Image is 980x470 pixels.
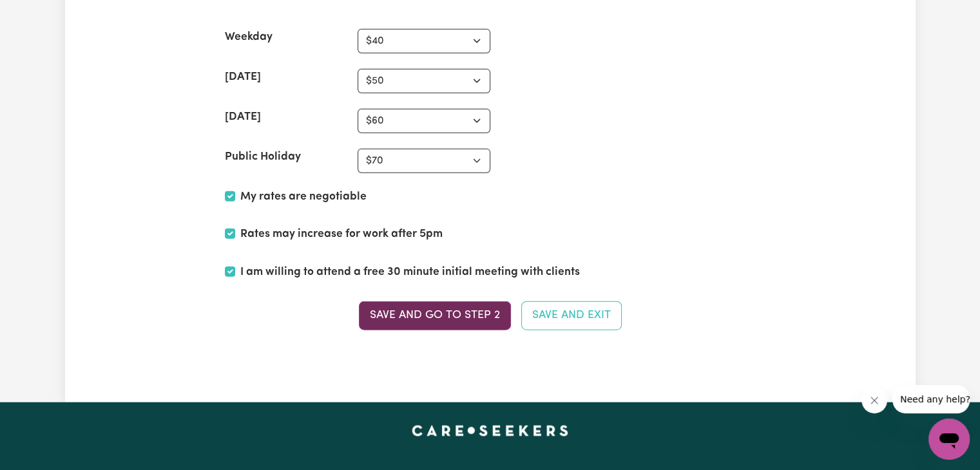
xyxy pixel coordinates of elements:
a: Careseekers home page [412,426,568,436]
iframe: Close message [861,388,887,413]
iframe: Button to launch messaging window [928,418,970,460]
span: Need any help? [8,9,78,19]
label: Public Holiday [225,149,301,165]
label: I am willing to attend a free 30 minute initial meeting with clients [240,264,580,281]
button: Save and go to Step 2 [359,301,511,330]
label: My rates are negotiable [240,189,367,205]
iframe: Message from company [892,385,970,413]
button: Save and Exit [521,301,622,330]
label: [DATE] [225,69,261,86]
label: [DATE] [225,109,261,126]
label: Rates may increase for work after 5pm [240,226,443,243]
label: Weekday [225,29,273,46]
